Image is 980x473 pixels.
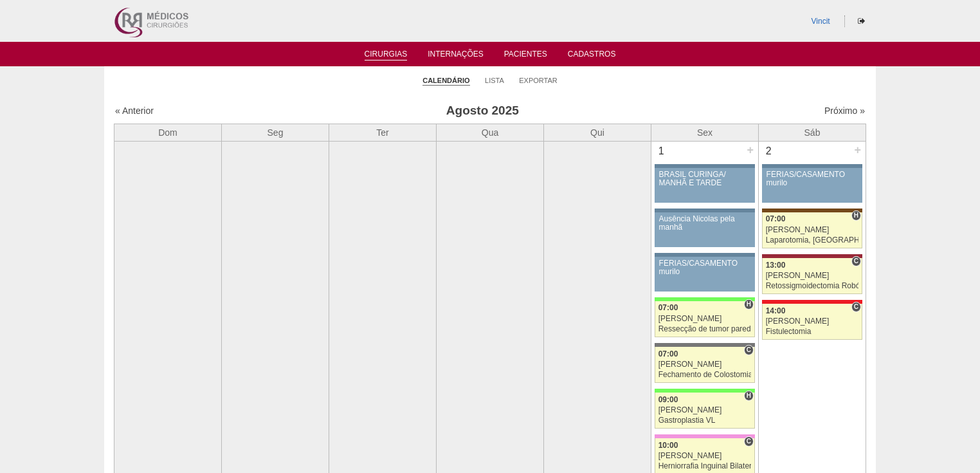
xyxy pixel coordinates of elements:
div: Key: Assunção [762,300,862,304]
th: Ter [329,124,437,141]
a: Lista [485,76,504,85]
a: Próximo » [824,106,865,116]
span: 13:00 [766,261,786,270]
div: BRASIL CURINGA/ MANHÃ E TARDE [659,171,751,187]
span: 07:00 [658,349,678,358]
div: Key: Aviso [655,164,755,168]
a: C 07:00 [PERSON_NAME] Fechamento de Colostomia ou Enterostomia [655,347,755,383]
span: 10:00 [658,441,678,450]
div: 2 [759,142,779,161]
div: Key: Sírio Libanês [762,254,862,258]
div: Ressecção de tumor parede abdominal pélvica [658,325,752,333]
div: Fistulectomia [766,328,859,336]
span: Consultório [744,436,754,447]
th: Qua [437,124,544,141]
div: Retossigmoidectomia Robótica [766,282,859,290]
a: BRASIL CURINGA/ MANHÃ E TARDE [655,168,755,203]
a: H 09:00 [PERSON_NAME] Gastroplastia VL [655,393,755,429]
th: Seg [222,124,329,141]
a: FÉRIAS/CASAMENTO murilo [655,257,755,292]
span: 09:00 [658,395,678,404]
div: FÉRIAS/CASAMENTO murilo [767,171,858,187]
span: Consultório [744,345,754,355]
span: Consultório [851,302,861,312]
div: Key: Santa Catarina [655,343,755,347]
div: [PERSON_NAME] [658,406,752,414]
span: Hospital [744,299,754,310]
a: « Anterior [115,106,154,116]
span: Hospital [851,210,861,221]
span: Consultório [851,256,861,266]
a: C 14:00 [PERSON_NAME] Fistulectomia [762,304,862,340]
div: [PERSON_NAME] [658,315,752,323]
a: Pacientes [504,50,547,62]
div: Key: Aviso [655,209,755,212]
th: Dom [114,124,222,141]
span: 07:00 [658,303,678,312]
div: Laparotomia, [GEOGRAPHIC_DATA], Drenagem, Bridas [766,236,859,245]
th: Sex [651,124,759,141]
div: Key: Brasil [655,389,755,393]
div: [PERSON_NAME] [658,360,752,369]
a: H 07:00 [PERSON_NAME] Laparotomia, [GEOGRAPHIC_DATA], Drenagem, Bridas [762,212,862,248]
span: 14:00 [766,306,786,315]
div: Herniorrafia Inguinal Bilateral [658,462,752,470]
div: Fechamento de Colostomia ou Enterostomia [658,371,752,379]
div: + [745,142,756,158]
div: Key: Aviso [655,253,755,257]
div: [PERSON_NAME] [658,452,752,460]
th: Sáb [759,124,866,141]
th: Qui [544,124,651,141]
a: Calendário [422,76,469,86]
div: [PERSON_NAME] [766,226,859,234]
div: Ausência Nicolas pela manhã [659,215,751,232]
div: Key: Aviso [762,164,862,168]
a: Exportar [519,76,558,85]
div: FÉRIAS/CASAMENTO murilo [659,259,751,276]
a: Cirurgias [365,50,408,60]
div: [PERSON_NAME] [766,317,859,326]
a: Vincit [812,17,830,26]
i: Sair [858,17,865,25]
div: Gastroplastia VL [658,416,752,425]
span: Hospital [744,391,754,401]
span: 07:00 [766,214,786,223]
div: [PERSON_NAME] [766,272,859,280]
div: + [852,142,863,158]
a: H 07:00 [PERSON_NAME] Ressecção de tumor parede abdominal pélvica [655,301,755,337]
a: C 13:00 [PERSON_NAME] Retossigmoidectomia Robótica [762,258,862,294]
a: Ausência Nicolas pela manhã [655,212,755,247]
div: Key: Santa Joana [762,209,862,212]
div: 1 [651,142,671,161]
a: Internações [428,50,484,62]
div: Key: Albert Einstein [655,434,755,438]
a: Cadastros [568,50,616,62]
div: Key: Brasil [655,297,755,301]
h3: Agosto 2025 [295,102,670,120]
a: FÉRIAS/CASAMENTO murilo [762,168,862,203]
